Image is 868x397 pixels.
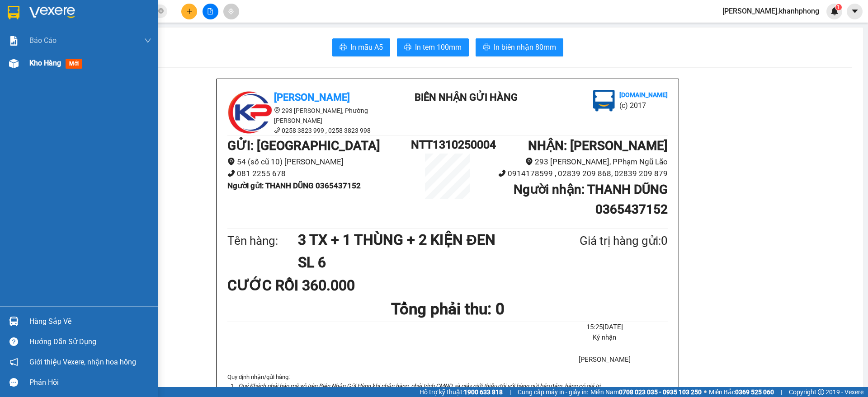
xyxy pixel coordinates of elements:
li: [PERSON_NAME] [542,355,668,365]
span: Miền Bắc [709,387,774,397]
div: CƯỚC RỒI 360.000 [227,274,373,297]
span: | [781,387,782,397]
b: [DOMAIN_NAME] [619,91,668,98]
li: 293 [PERSON_NAME], PPhạm Ngũ Lão [484,156,668,168]
li: 081 2255 678 [227,168,411,180]
span: In biên nhận 80mm [494,42,556,53]
span: question-circle [9,337,18,346]
span: phone [498,169,506,177]
li: 0258 3823 999 , 0258 3823 998 [227,126,390,135]
span: 1 [837,4,840,10]
span: printer [404,43,411,52]
span: close-circle [158,7,164,16]
div: Giá trị hàng gửi: 0 [536,232,668,250]
img: icon-new-feature [830,7,839,15]
b: [DOMAIN_NAME] [76,34,124,42]
span: environment [227,158,235,165]
span: | [509,387,511,397]
span: Cung cấp máy in - giấy in: [518,387,588,397]
span: aim [228,8,234,14]
div: Phản hồi [29,376,151,389]
img: solution-icon [9,36,19,46]
button: aim [223,4,239,19]
button: file-add [203,4,218,19]
b: GỬI : [GEOGRAPHIC_DATA] [227,138,380,153]
span: mới [66,59,82,69]
div: Tên hàng: [227,232,298,250]
li: 15:25[DATE] [542,322,668,333]
div: Hướng dẫn sử dụng [29,335,151,349]
span: environment [525,158,533,165]
span: In tem 100mm [415,42,462,53]
li: (c) 2017 [76,43,124,54]
img: logo.jpg [227,90,273,135]
span: printer [340,43,347,52]
h1: NTT1310250004 [411,136,484,154]
h1: SL 6 [298,251,536,274]
span: phone [227,169,235,177]
span: message [9,378,18,387]
span: ⚪️ [704,390,707,394]
li: Ký nhận [542,332,668,343]
li: 0914178599 , 02839 209 868, 02839 209 879 [484,168,668,180]
span: Miền Nam [590,387,702,397]
strong: 0708 023 035 - 0935 103 250 [619,388,702,396]
span: printer [483,43,490,52]
strong: 0369 525 060 [735,388,774,396]
li: 54 (số cũ 10) [PERSON_NAME] [227,156,411,168]
button: printerIn mẫu A5 [332,38,390,56]
b: Người nhận : THANH DŨNG 0365437152 [514,182,668,217]
h1: 3 TX + 1 THÙNG + 2 KIỆN ĐEN [298,229,536,251]
div: Hàng sắp về [29,315,151,328]
b: BIÊN NHẬN GỬI HÀNG [415,92,518,103]
button: plus [181,4,197,19]
img: warehouse-icon [9,59,19,68]
span: Kho hàng [29,59,61,67]
strong: 1900 633 818 [464,388,503,396]
span: down [144,37,151,44]
b: NHẬN : [PERSON_NAME] [528,138,668,153]
i: Quý Khách phải báo mã số trên Biên Nhận Gửi Hàng khi nhận hàng, phải trình CMND và giấy giới thiệ... [238,383,602,389]
h1: Tổng phải thu: 0 [227,297,668,322]
sup: 1 [835,4,842,10]
img: logo.jpg [11,11,57,56]
button: caret-down [847,4,863,19]
b: [PERSON_NAME] [11,58,51,101]
span: Giới thiệu Vexere, nhận hoa hồng [29,356,136,368]
span: environment [274,107,280,113]
span: caret-down [851,7,859,15]
span: Báo cáo [29,35,57,46]
button: printerIn tem 100mm [397,38,469,56]
img: logo.jpg [593,90,615,112]
span: [PERSON_NAME].khanhphong [715,5,826,17]
span: notification [9,358,18,366]
img: warehouse-icon [9,317,19,326]
span: plus [186,8,193,14]
span: copyright [818,389,824,395]
span: Hỗ trợ kỹ thuật: [420,387,503,397]
li: 293 [PERSON_NAME], Phường [PERSON_NAME] [227,106,390,126]
button: printerIn biên nhận 80mm [476,38,563,56]
img: logo-vxr [8,6,19,19]
span: file-add [207,8,213,14]
span: close-circle [158,8,164,14]
span: In mẫu A5 [350,42,383,53]
li: (c) 2017 [619,100,668,111]
span: phone [274,127,280,133]
img: logo.jpg [98,11,120,33]
b: Người gửi : THANH DŨNG 0365437152 [227,181,361,190]
b: [PERSON_NAME] [274,92,350,103]
b: BIÊN NHẬN GỬI HÀNG [58,13,87,71]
